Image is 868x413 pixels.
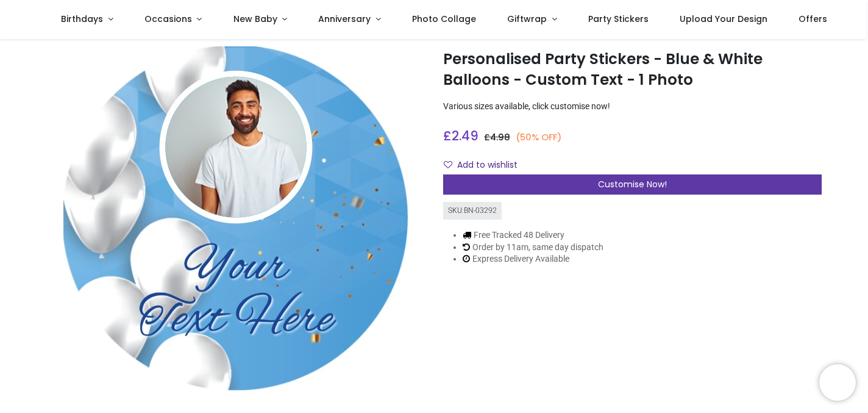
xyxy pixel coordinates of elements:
span: New Baby [233,13,277,25]
span: 2.49 [452,127,478,145]
span: Birthdays [61,13,103,25]
span: Customise Now! [598,178,667,190]
span: Giftwrap [507,13,547,25]
div: SKU: BN-03292 [443,202,502,220]
span: Offers [799,13,827,25]
span: 4.98 [490,131,510,143]
img: Personalised Party Stickers - Blue & White Balloons - Custom Text - 1 Photo [63,46,408,392]
span: Photo Collage [412,13,476,25]
span: Party Stickers [588,13,649,25]
li: Free Tracked 48 Delivery [463,229,603,242]
h1: Personalised Party Stickers - Blue & White Balloons - Custom Text - 1 Photo [443,49,822,91]
li: Order by 11am, same day dispatch [463,242,603,254]
iframe: Brevo live chat [819,364,856,401]
span: £ [443,127,478,145]
span: Anniversary [318,13,371,25]
li: Express Delivery Available [463,253,603,265]
span: Upload Your Design [680,13,767,25]
i: Add to wishlist [444,160,452,169]
span: £ [484,131,510,143]
small: (50% OFF) [516,131,562,144]
p: Various sizes available, click customise now! [443,101,822,113]
button: Add to wishlistAdd to wishlist [443,155,528,176]
span: Occasions [144,13,192,25]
